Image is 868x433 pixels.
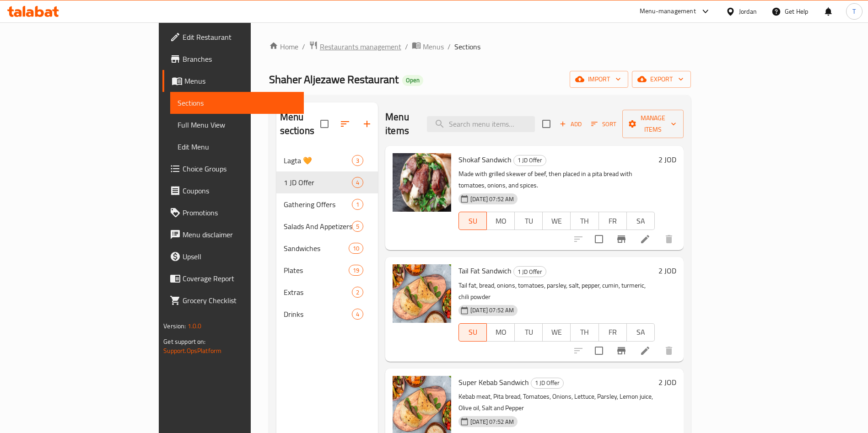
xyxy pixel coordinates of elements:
[269,41,691,53] nav: breadcrumb
[162,158,304,180] a: Choice Groups
[352,200,363,209] span: 1
[574,214,595,228] span: TH
[514,155,546,166] span: 1 JD Offer
[589,341,609,360] span: Select to update
[458,323,487,342] button: SU
[284,199,352,210] div: Gathering Offers
[276,237,378,259] div: Sandwiches10
[269,69,399,90] span: Shaher Aljezawe Restaurant
[393,153,451,212] img: Shokaf Sandwich
[454,41,480,52] span: Sections
[577,74,621,85] span: import
[631,326,651,339] span: SA
[183,163,297,174] span: Choice Groups
[356,113,378,135] button: Add section
[589,230,609,249] span: Select to update
[183,295,297,306] span: Grocery Checklist
[570,71,628,88] button: import
[447,41,451,52] li: /
[598,323,627,342] button: FR
[639,74,684,85] span: export
[163,336,205,347] span: Get support on:
[463,326,483,339] span: SU
[467,306,518,315] span: [DATE] 07:52 AM
[163,345,221,357] a: Support.OpsPlatform
[276,281,378,303] div: Extras2
[162,26,304,48] a: Edit Restaurant
[531,378,564,389] div: 1 JD Offer
[640,234,651,245] a: Edit menu item
[284,221,352,232] span: Salads And Appetizers
[458,264,512,278] span: Tail Fat Sandwich
[183,251,297,262] span: Upsell
[603,326,623,339] span: FR
[467,417,518,426] span: [DATE] 07:52 AM
[184,75,297,86] span: Menus
[626,323,655,342] button: SA
[591,119,616,129] span: Sort
[852,6,856,16] span: T
[162,289,304,311] a: Grocery Checklist
[585,117,622,131] span: Sort items
[352,156,363,165] span: 3
[349,266,363,275] span: 19
[284,243,349,254] span: Sandwiches
[183,229,297,240] span: Menu disclaimer
[276,171,378,193] div: 1 JD Offer4
[558,119,583,129] span: Add
[610,228,632,250] button: Branch-specific-item
[276,215,378,237] div: Salads And Appetizers5
[178,119,297,130] span: Full Menu View
[626,212,655,230] button: SA
[658,228,680,250] button: delete
[458,168,654,191] p: Made with grilled skewer of beef, then placed in a pita bread with tomatoes, onions, and spices.
[542,212,571,230] button: WE
[162,180,304,202] a: Coupons
[486,323,515,342] button: MO
[514,267,546,277] span: 1 JD Offer
[631,214,651,228] span: SA
[170,136,304,158] a: Edit Menu
[352,222,363,231] span: 5
[276,150,378,171] div: Lagta 🧡3
[514,212,543,230] button: TU
[514,323,543,342] button: TU
[162,202,304,224] a: Promotions
[570,212,598,230] button: TH
[556,117,585,131] button: Add
[531,378,563,388] span: 1 JD Offer
[640,345,651,356] a: Edit menu item
[284,309,352,320] span: Drinks
[320,41,401,52] span: Restaurants management
[632,71,691,88] button: export
[463,214,483,228] span: SU
[163,320,186,332] span: Version:
[284,287,352,298] span: Extras
[513,155,546,166] div: 1 JD Offer
[349,244,363,253] span: 10
[574,326,595,339] span: TH
[458,212,487,230] button: SU
[162,224,304,246] a: Menu disclaimer
[610,340,632,362] button: Branch-specific-item
[458,280,654,303] p: Tail fat, bread, onions, tomatoes, parsley, salt, pepper, cumin, turmeric, chili powder
[352,221,363,232] div: items
[622,110,684,138] button: Manage items
[518,326,539,339] span: TU
[183,53,297,64] span: Branches
[276,146,378,329] nav: Menu sections
[658,376,676,389] h6: 2 JOD
[276,193,378,215] div: Gathering Offers1
[352,178,363,187] span: 4
[352,288,363,297] span: 2
[458,391,654,414] p: Kebab meat, Pita bread, Tomatoes, Onions, Lettuce, Parsley, Lemon juice, Olive oil, Salt and Pepper
[546,214,567,228] span: WE
[598,212,627,230] button: FR
[183,32,297,43] span: Edit Restaurant
[309,41,401,53] a: Restaurants management
[658,153,676,166] h6: 2 JOD
[162,48,304,70] a: Branches
[570,323,598,342] button: TH
[284,265,349,276] span: Plates
[739,6,757,16] div: Jordan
